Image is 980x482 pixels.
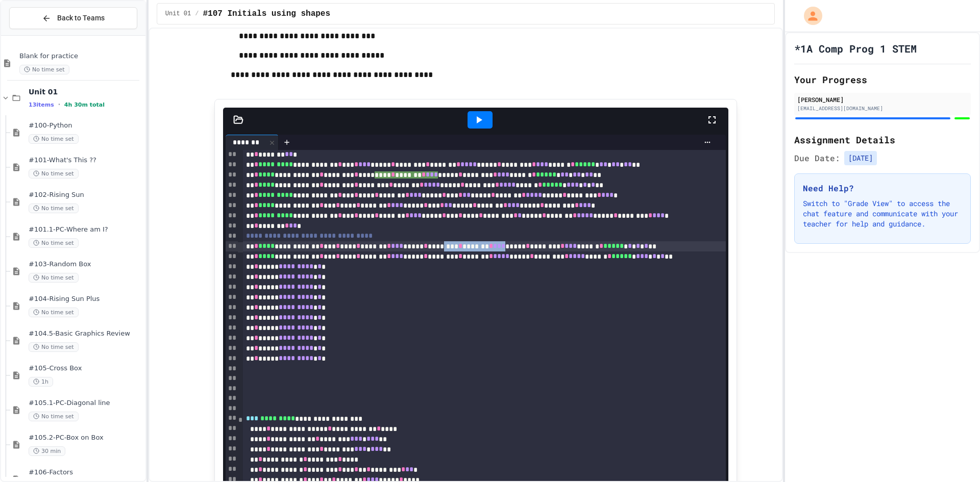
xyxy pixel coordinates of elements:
p: Switch to "Grade View" to access the chat feature and communicate with your teacher for help and ... [803,198,962,229]
span: 13 items [29,102,54,108]
span: #104.5-Basic Graphics Review [29,329,143,338]
span: 1h [29,377,53,387]
div: My Account [793,4,825,28]
span: #105-Cross Box [29,364,143,373]
span: No time set [29,134,79,144]
span: #102-Rising Sun [29,191,143,199]
span: #106-Factors [29,468,143,477]
span: No time set [29,169,79,179]
span: Blank for practice [19,52,143,61]
span: No time set [29,204,79,213]
span: #105.1-PC-Diagonal line [29,399,143,408]
span: Due Date: [794,152,840,164]
span: #101.1-PC-Where am I? [29,225,143,234]
span: No time set [29,238,79,248]
span: No time set [29,273,79,283]
span: Unit 01 [29,87,143,96]
span: • [58,100,60,109]
div: [EMAIL_ADDRESS][DOMAIN_NAME] [797,105,968,112]
h3: Need Help? [803,182,962,194]
h1: *1A Comp Prog 1 STEM [794,41,917,56]
span: / [195,10,199,18]
span: #103-Random Box [29,260,143,269]
span: Back to Teams [57,13,105,23]
span: #101-What's This ?? [29,156,143,165]
button: Back to Teams [9,7,137,29]
span: No time set [29,412,79,421]
span: No time set [29,342,79,352]
span: #107 Initials using shapes [203,8,330,20]
span: #104-Rising Sun Plus [29,295,143,303]
span: 30 min [29,446,65,456]
div: [PERSON_NAME] [797,95,968,104]
h2: Your Progress [794,72,971,87]
span: No time set [19,65,69,74]
span: #105.2-PC-Box on Box [29,434,143,442]
span: Unit 01 [165,10,191,18]
span: No time set [29,308,79,317]
span: [DATE] [844,151,877,165]
h2: Assignment Details [794,133,971,147]
span: #100-Python [29,121,143,130]
span: 4h 30m total [64,102,105,108]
